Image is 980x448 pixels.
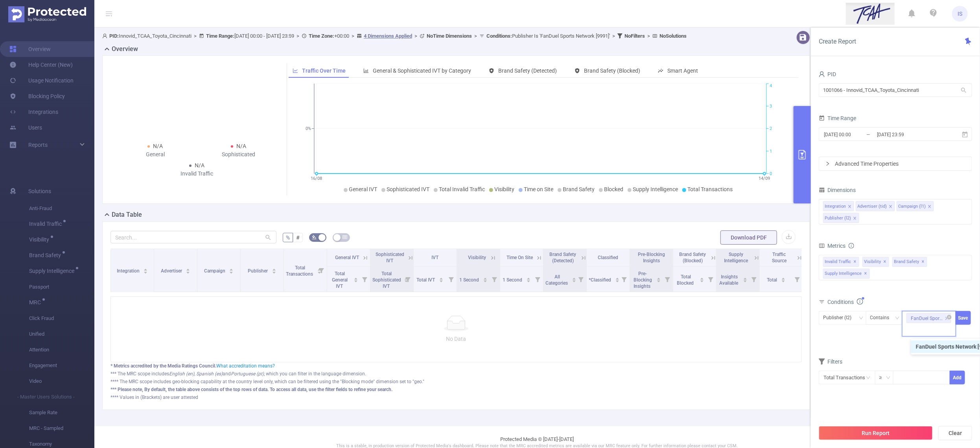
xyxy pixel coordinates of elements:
i: icon: caret-up [572,276,576,279]
div: **** Values in (Brackets) are user attested [111,394,802,401]
span: Filters [819,358,842,365]
img: Protected Media [8,6,86,22]
div: Sort [229,267,234,272]
div: icon: rightAdvanced Time Properties [819,157,972,170]
input: Start date [823,129,887,140]
div: Sort [143,267,148,272]
i: icon: caret-up [657,276,661,279]
span: Total Invalid Traffic [439,186,485,192]
div: General [114,150,197,159]
span: MRC - Sampled [29,421,94,436]
span: Time On Site [507,255,533,260]
span: N/A [195,162,204,168]
input: End date [876,129,940,140]
div: Sort [483,276,488,281]
i: icon: caret-down [186,271,190,273]
span: Traffic Source [772,252,787,263]
i: Filter menu [748,267,759,292]
span: Metrics [819,243,846,249]
i: icon: caret-up [439,276,444,279]
div: Publisher (l2) [823,311,857,324]
span: PID [819,71,836,77]
span: ✕ [854,257,857,267]
i: icon: caret-up [615,276,619,279]
span: Pre-Blocking Insights [638,252,665,263]
span: Visibility [862,257,889,267]
span: Visibility [495,186,515,192]
i: icon: table [343,235,347,240]
i: icon: caret-up [743,276,748,279]
span: ✕ [922,257,925,267]
span: ✕ [864,269,868,278]
i: icon: close [889,205,893,209]
i: icon: caret-down [572,279,576,282]
span: > [610,33,617,39]
span: Unified [29,326,94,342]
tspan: 3 [770,104,772,109]
span: Blocked [604,186,624,192]
span: % [286,234,290,241]
i: icon: caret-down [615,279,619,282]
div: Sort [781,276,786,281]
span: Conditions [827,299,863,305]
a: Reports [28,137,48,153]
a: Integrations [9,104,58,120]
div: ≥ [879,371,888,384]
i: English (en), Spanish (es) [169,371,223,377]
i: icon: down [886,375,891,381]
span: Passport [29,279,94,295]
tspan: 4 [770,84,772,89]
span: Total Sophisticated IVT [372,271,401,289]
i: icon: caret-up [186,267,190,270]
span: Brand Safety [29,252,64,258]
div: Invalid Traffic [155,170,239,178]
i: icon: info-circle [857,298,863,305]
div: **** The MRC scope includes geo-blocking capability at the country level only, which can be filte... [111,378,802,385]
span: N/A [153,143,163,149]
span: Innovid_TCAA_Toyota_Cincinnati [DATE] 00:00 - [DATE] 23:59 +00:00 [102,33,687,39]
button: Clear [938,426,972,440]
div: Sort [615,276,620,281]
i: icon: caret-down [144,271,148,273]
i: icon: caret-down [781,279,785,282]
span: Dimensions [819,187,856,193]
span: Supply Intelligence [29,268,77,274]
span: IVT [432,255,439,260]
b: PID: [109,33,119,39]
i: icon: caret-down [526,279,531,282]
b: Time Zone: [309,33,334,39]
i: icon: bg-colors [312,235,317,240]
i: Filter menu [575,267,586,292]
div: Sort [656,276,661,281]
span: Brand Safety [892,257,927,267]
i: icon: caret-down [439,279,444,282]
div: *** The MRC scope includes and , which you can filter in the language dimension. [111,370,802,377]
span: Sample Rate [29,405,94,421]
i: Filter menu [792,267,803,292]
span: Click Fraud [29,311,94,326]
h2: Overview [112,44,138,54]
span: General & Sophisticated IVT by Category [373,68,472,74]
span: Publisher Is 'FanDuel Sports Network [9991]' [486,33,610,39]
span: > [294,33,302,39]
div: Sort [572,276,577,281]
i: icon: caret-down [272,271,276,273]
i: icon: close [853,216,857,221]
span: N/A [236,143,246,149]
tspan: 0% [306,126,311,132]
span: 1 Second [459,277,480,283]
i: icon: caret-up [526,276,531,279]
a: Overview [9,41,51,57]
span: Publisher [248,268,269,274]
div: Sort [526,276,531,281]
i: Portuguese (pt) [231,371,264,377]
input: Search... [111,231,276,243]
button: Run Report [819,426,933,440]
i: icon: caret-down [354,279,358,282]
div: Advertiser (tid) [857,201,887,212]
span: > [349,33,357,39]
div: Sort [272,267,276,272]
span: Smart Agent [668,68,698,74]
i: icon: line-chart [293,68,298,73]
i: Filter menu [359,267,370,292]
